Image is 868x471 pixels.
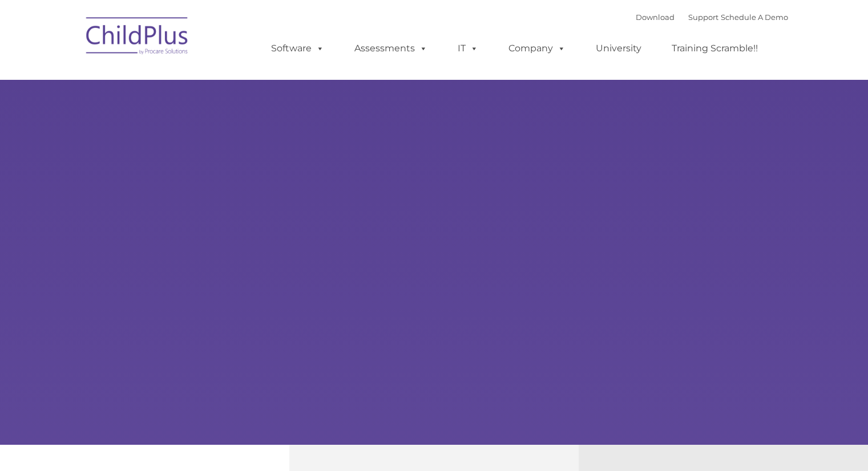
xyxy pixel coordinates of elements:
a: IT [446,37,490,60]
a: Assessments [343,37,439,60]
a: University [584,37,653,60]
a: Training Scramble!! [660,37,769,60]
font: | [636,13,788,22]
a: Company [497,37,577,60]
a: Support [688,13,718,22]
a: Download [636,13,675,22]
img: ChildPlus by Procare Solutions [80,9,195,66]
a: Software [260,37,336,60]
a: Schedule A Demo [721,13,788,22]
